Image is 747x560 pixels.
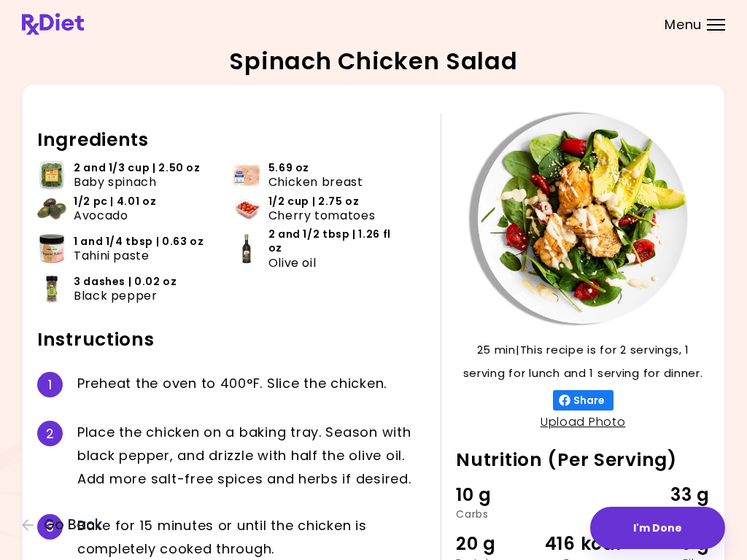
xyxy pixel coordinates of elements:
span: 5.69 oz [268,161,309,175]
span: Tahini paste [74,249,150,262]
span: Baby spinach [74,175,157,189]
span: Go Back [44,517,102,533]
span: Menu [665,18,702,31]
div: 416 kcal [541,530,625,558]
div: Carbs [456,509,541,519]
div: 2 [37,421,63,446]
span: Avocado [74,209,128,222]
span: Cherry tomatoes [268,209,376,222]
div: 33 g [625,481,710,509]
span: 1 and 1/4 tbsp | 0.63 oz [74,235,204,249]
div: 10 g [456,481,541,509]
p: 25 min | This recipe is for 2 servings, 1 serving for lunch and 1 serving for dinner. [456,338,710,385]
button: Go Back [22,517,109,533]
span: 1/2 cup | 2.75 oz [268,195,360,209]
h2: Ingredients [37,128,426,152]
button: Share [553,390,614,411]
span: 3 dashes | 0.02 oz [74,275,177,289]
span: Share [570,394,608,406]
div: 20 g [456,530,541,558]
a: Upload Photo [541,413,626,430]
span: Olive oil [268,256,317,270]
h2: Nutrition (Per Serving) [456,448,710,472]
span: 1/2 pc | 4.01 oz [74,195,156,209]
span: Black pepper [74,289,158,303]
h2: Instructions [37,328,426,351]
button: I'm Done [590,507,725,549]
h2: Spinach Chicken Salad [229,50,517,73]
span: Chicken breast [268,175,363,189]
div: 1 [37,372,63,397]
div: P l a c e t h e c h i c k e n o n a b a k i n g t r a y . S e a s o n w i t h b l a c k p e p p e... [77,421,426,491]
div: P r e h e a t t h e o v e n t o 4 0 0 ° F . S l i c e t h e c h i c k e n . [77,372,426,397]
img: RxDiet [22,13,84,35]
span: 2 and 1/3 cup | 2.50 oz [74,161,201,175]
div: 3 [37,514,63,540]
span: 2 and 1/2 tbsp | 1.26 fl oz [268,227,407,255]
